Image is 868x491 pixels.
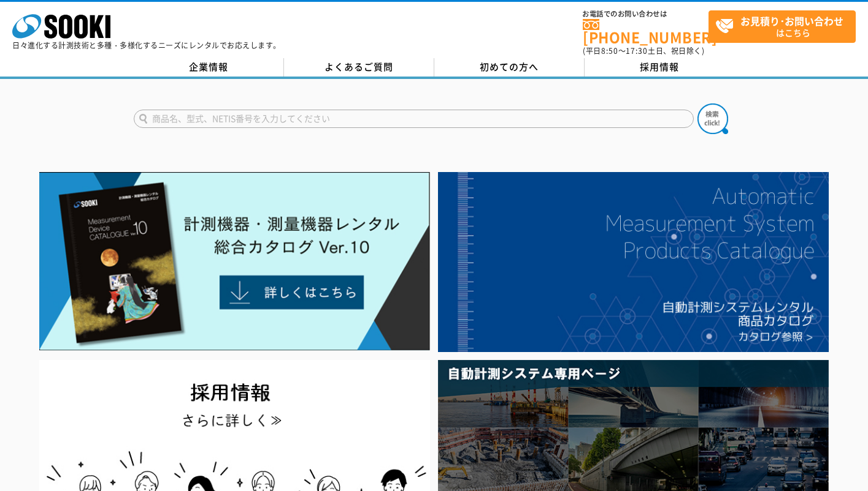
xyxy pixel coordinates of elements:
[583,10,709,18] span: お電話でのお問い合わせは
[434,58,585,77] a: 初めての方へ
[480,60,539,73] span: 初めての方へ
[583,19,709,44] a: [PHONE_NUMBER]
[583,45,704,56] span: (平日 ～ 土日、祝日除く)
[601,45,618,56] span: 8:50
[697,103,728,134] img: btn_search.png
[134,58,284,77] a: 企業情報
[438,172,829,352] img: 自動計測システムカタログ
[626,45,648,56] span: 17:30
[39,172,430,351] img: Catalog Ver10
[709,10,856,43] a: お見積り･お問い合わせはこちら
[134,110,694,128] input: 商品名、型式、NETIS番号を入力してください
[284,58,434,77] a: よくあるご質問
[715,11,855,42] span: はこちら
[740,13,843,28] strong: お見積り･お問い合わせ
[585,58,735,77] a: 採用情報
[12,42,281,49] p: 日々進化する計測技術と多種・多様化するニーズにレンタルでお応えします。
